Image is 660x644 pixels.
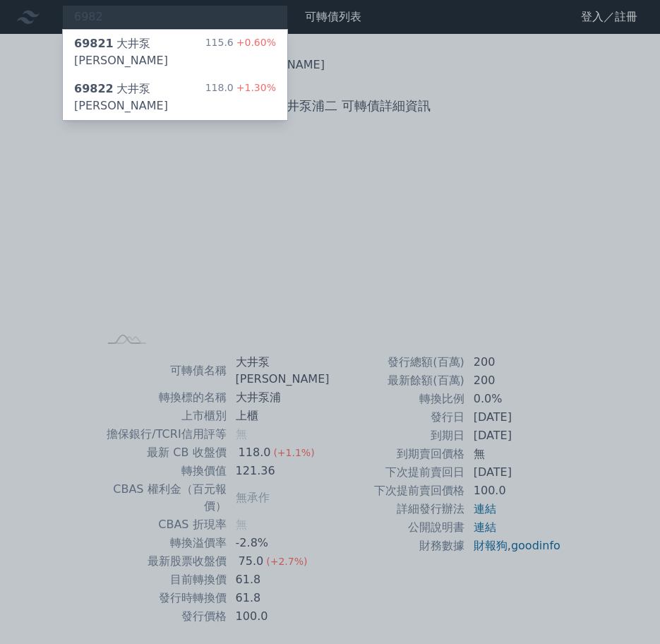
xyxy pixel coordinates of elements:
div: 115.6 [205,35,276,69]
a: 69821大井泵[PERSON_NAME] 115.6+0.60% [63,30,287,75]
div: 大井泵[PERSON_NAME] [74,35,205,69]
div: 118.0 [205,80,276,114]
div: 大井泵[PERSON_NAME] [74,80,205,114]
span: +1.30% [234,82,276,93]
span: +0.60% [234,37,276,48]
span: 69822 [74,82,114,95]
a: 69822大井泵[PERSON_NAME] 118.0+1.30% [63,75,287,120]
span: 69821 [74,37,114,50]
